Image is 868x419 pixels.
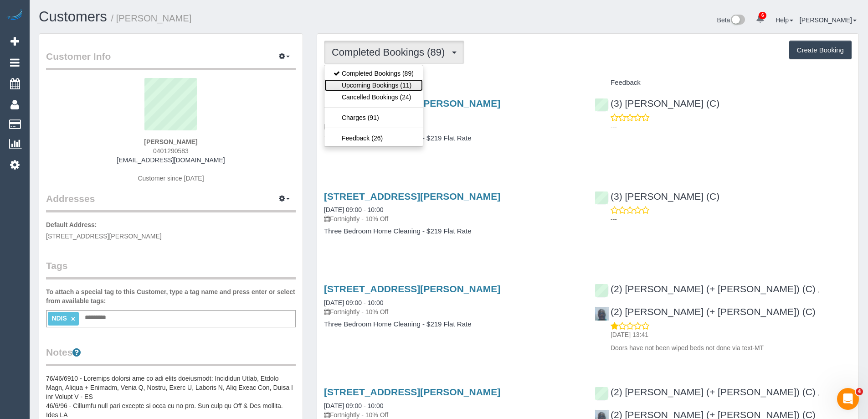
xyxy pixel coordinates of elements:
[595,387,816,397] a: (2) [PERSON_NAME] (+ [PERSON_NAME]) (C)
[324,79,423,91] a: Upcoming Bookings (11)
[595,307,609,321] img: (2) Paul (+ Barbara) (C)
[611,343,852,352] p: Doors have not been wiped beds not done via text-MT
[46,50,296,70] legend: Customer Info
[730,15,745,26] img: New interface
[595,79,852,87] h4: Feedback
[324,41,464,64] button: Completed Bookings (89)
[46,259,296,279] legend: Tags
[717,16,745,24] a: Beta
[324,91,423,103] a: Cancelled Bookings (24)
[39,9,107,25] a: Customers
[595,191,719,202] a: (3) [PERSON_NAME] (C)
[332,47,449,58] span: Completed Bookings (89)
[324,284,500,294] a: [STREET_ADDRESS][PERSON_NAME]
[324,191,500,202] a: [STREET_ADDRESS][PERSON_NAME]
[117,156,225,164] a: [EMAIL_ADDRESS][DOMAIN_NAME]
[324,214,581,223] p: Fortnightly - 10% Off
[595,284,816,294] a: (2) [PERSON_NAME] (+ [PERSON_NAME]) (C)
[324,321,581,328] h4: Three Bedroom Home Cleaning - $219 Flat Rate
[324,206,383,213] a: [DATE] 09:00 - 10:00
[46,233,162,240] span: [STREET_ADDRESS][PERSON_NAME]
[324,79,581,87] h4: Service
[324,228,581,235] h4: Three Bedroom Home Cleaning - $219 Flat Rate
[46,220,97,229] label: Default Address:
[324,402,383,409] a: [DATE] 09:00 - 10:00
[611,122,852,131] p: ---
[324,307,581,316] p: Fortnightly - 10% Off
[324,122,581,131] p: Fortnightly - 10% Off
[759,12,766,19] span: 6
[153,147,189,155] span: 0401290583
[595,98,719,109] a: (3) [PERSON_NAME] (C)
[324,387,500,397] a: [STREET_ADDRESS][PERSON_NAME]
[324,134,581,142] h4: Three Bedroom Home Cleaning - $219 Flat Rate
[611,330,852,339] p: [DATE] 13:41
[5,9,24,22] img: Automaid Logo
[856,388,863,395] span: 4
[800,16,857,24] a: [PERSON_NAME]
[51,315,67,322] span: NDIS
[817,389,819,397] span: ,
[837,388,859,410] iframe: Intercom live chat
[71,315,75,323] a: ×
[144,138,197,145] strong: [PERSON_NAME]
[751,9,769,29] a: 6
[595,306,816,317] a: (2) [PERSON_NAME] (+ [PERSON_NAME]) (C)
[111,13,192,23] small: / [PERSON_NAME]
[46,346,296,366] legend: Notes
[324,67,423,79] a: Completed Bookings (89)
[46,287,296,305] label: To attach a special tag to this Customer, type a tag name and press enter or select from availabl...
[817,286,819,294] span: ,
[789,41,852,60] button: Create Booking
[776,16,793,24] a: Help
[324,299,383,306] a: [DATE] 09:00 - 10:00
[611,215,852,224] p: ---
[324,132,423,144] a: Feedback (26)
[138,175,204,182] span: Customer since [DATE]
[324,112,423,124] a: Charges (91)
